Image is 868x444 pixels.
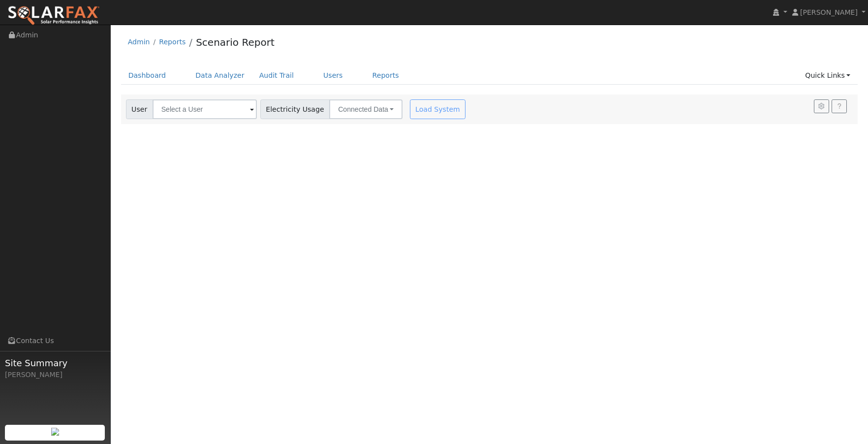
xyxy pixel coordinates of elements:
span: Site Summary [5,356,105,370]
img: retrieve [51,428,59,436]
button: Settings [814,99,829,113]
button: Connected Data [329,99,403,119]
span: Electricity Usage [260,99,330,119]
a: Audit Trail [252,66,301,85]
a: Data Analyzer [188,66,252,85]
a: Scenario Report [196,36,275,48]
a: Quick Links [798,66,858,85]
img: SolarFax [7,5,100,26]
span: [PERSON_NAME] [800,8,858,16]
span: User [126,99,153,119]
a: Help Link [832,99,847,113]
a: Reports [159,38,186,46]
a: Users [316,66,350,85]
a: Dashboard [121,66,174,85]
a: Reports [365,66,406,85]
a: Admin [128,38,150,46]
div: [PERSON_NAME] [5,370,105,380]
input: Select a User [153,99,257,119]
